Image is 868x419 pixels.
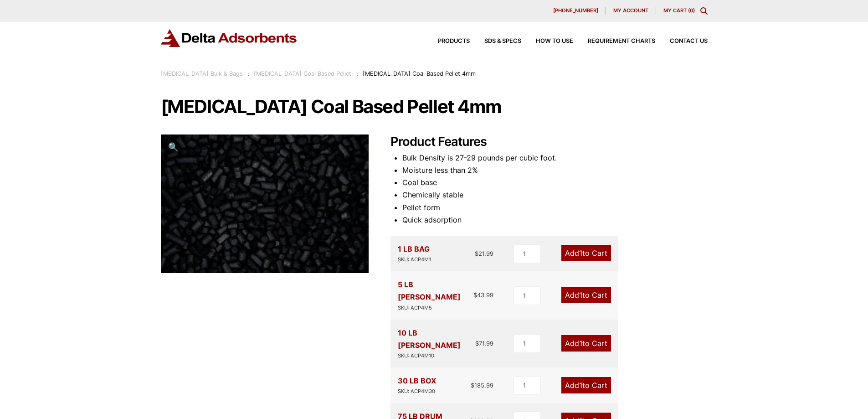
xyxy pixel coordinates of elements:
[402,202,708,214] li: Pellet form
[423,38,470,44] a: Products
[561,335,611,352] a: Add1to Cart
[471,382,474,389] span: $
[553,8,598,13] span: [PHONE_NUMBER]
[484,38,521,44] span: SDS & SPECS
[470,38,521,44] a: SDS & SPECS
[561,287,611,303] a: Add1to Cart
[398,243,431,264] div: 1 LB BAG
[247,70,249,77] span: :
[161,70,243,77] a: [MEDICAL_DATA] Bulk & Bags
[473,291,477,299] span: $
[402,176,708,189] li: Coal base
[475,340,493,347] bdi: 71.99
[471,382,493,389] bdi: 185.99
[254,70,351,77] a: [MEDICAL_DATA] Coal Based Pellet
[402,214,708,226] li: Quick adsorption
[398,352,476,360] div: SKU: ACP4M10
[561,377,611,393] a: Add1to Cart
[402,189,708,201] li: Chemically stable
[579,381,582,390] span: 1
[402,152,708,164] li: Bulk Density is 27-29 pounds per cubic foot.
[536,38,573,44] span: How to Use
[438,38,470,44] span: Products
[363,70,476,77] span: [MEDICAL_DATA] Coal Based Pellet 4mm
[579,290,582,300] span: 1
[606,7,656,15] a: My account
[670,38,708,44] span: Contact Us
[690,7,693,14] span: 0
[561,245,611,261] a: Add1to Cart
[161,134,369,274] img: Activated Carbon 4mm Pellets
[579,248,582,258] span: 1
[398,279,474,312] div: 5 LB [PERSON_NAME]
[390,134,708,150] h2: Product Features
[161,198,369,207] a: Activated Carbon 4mm Pellets
[475,340,479,347] span: $
[398,375,436,396] div: 30 LB BOX
[161,29,298,47] img: Delta Adsorbents
[588,38,655,44] span: Requirement Charts
[613,8,648,13] span: My account
[473,291,493,299] bdi: 43.99
[655,38,708,44] a: Contact Us
[475,250,493,257] bdi: 21.99
[398,387,436,396] div: SKU: ACP4M30
[573,38,655,44] a: Requirement Charts
[475,250,478,257] span: $
[402,164,708,176] li: Moisture less than 2%
[546,7,606,15] a: [PHONE_NUMBER]
[161,134,186,160] a: View full-screen image gallery
[161,97,708,116] h1: [MEDICAL_DATA] Coal Based Pellet 4mm
[168,142,179,152] span: 🔍
[398,327,476,360] div: 10 LB [PERSON_NAME]
[521,38,573,44] a: How to Use
[356,70,358,77] span: :
[398,304,474,312] div: SKU: ACP4M5
[579,339,582,348] span: 1
[663,7,695,14] a: My Cart (0)
[700,7,708,15] div: Toggle Modal Content
[398,255,431,264] div: SKU: ACP4M1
